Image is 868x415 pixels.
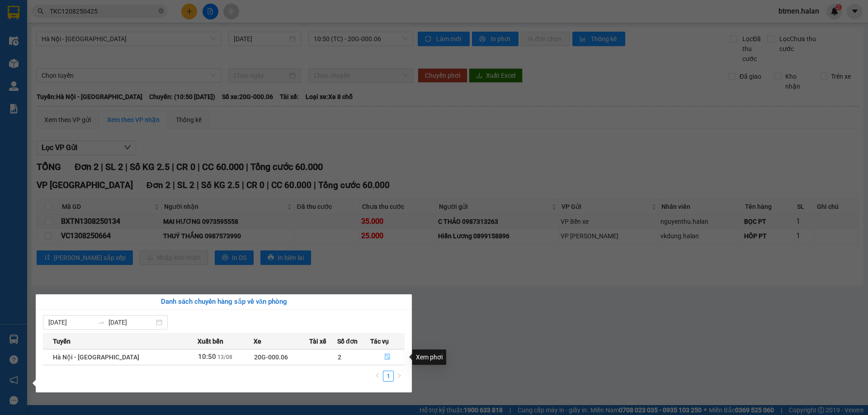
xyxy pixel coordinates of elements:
[394,371,405,382] li: Next Page
[198,336,223,346] span: Xuất bến
[98,319,105,326] span: to
[384,354,391,361] span: file-done
[217,354,232,360] span: 13/08
[370,336,389,346] span: Tác vụ
[254,354,288,361] span: 20G-000.06
[309,336,326,346] span: Tài xế
[396,373,402,378] span: right
[254,336,261,346] span: Xe
[53,336,71,346] span: Tuyến
[108,317,154,327] input: Đến ngày
[375,373,380,378] span: left
[371,350,405,364] button: file-done
[48,317,94,327] input: Từ ngày
[412,349,446,365] div: Xem phơi
[198,353,216,361] span: 10:50
[337,336,358,346] span: Số đơn
[338,354,341,361] span: 2
[372,371,383,382] button: left
[383,371,393,381] a: 1
[53,354,139,361] span: Hà Nội - [GEOGRAPHIC_DATA]
[383,371,394,382] li: 1
[394,371,405,382] button: right
[43,297,405,307] div: Danh sách chuyến hàng sắp về văn phòng
[372,371,383,382] li: Previous Page
[98,319,105,326] span: swap-right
